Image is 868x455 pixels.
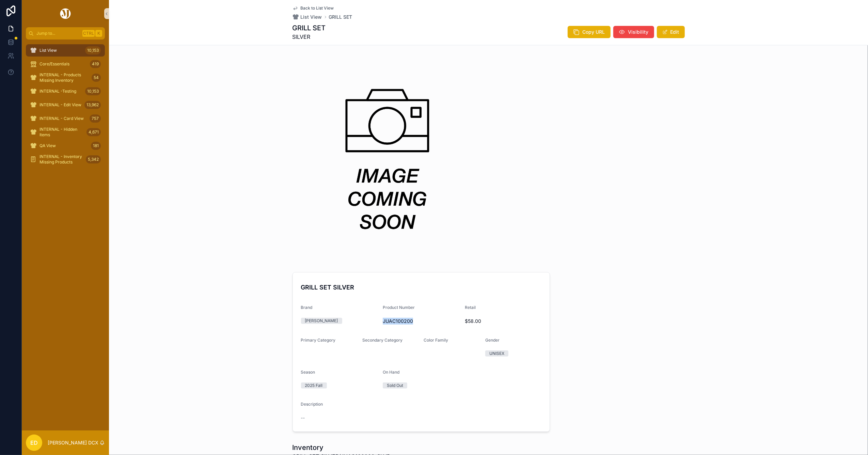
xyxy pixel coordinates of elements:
span: SILVER [293,33,326,41]
span: INTERNAL - Hidden Items [40,127,84,138]
span: INTERNAL -Testing [40,89,76,94]
div: 54 [92,74,101,82]
span: Color Family [424,338,448,343]
h1: Inventory [293,443,391,452]
div: scrollable content [22,40,109,174]
span: List View [40,48,57,53]
a: INTERNAL - Hidden Items4,671 [26,126,105,138]
img: 25509-imagecomingsoon.png [293,64,483,254]
div: 10,153 [85,46,101,54]
a: List View [293,14,322,20]
span: INTERNAL - Inventory Missing Products [40,154,83,165]
span: $58.00 [465,318,541,325]
span: Visibility [628,29,649,35]
div: Sold Out [387,382,403,389]
a: QA View181 [26,140,105,152]
span: INTERNAL - Card View [40,116,84,121]
div: 2025 Fall [305,382,323,389]
span: Secondary Category [362,338,403,343]
span: INTERNAL - Edit View [40,102,81,108]
span: Retail [465,305,476,310]
span: -- [301,414,305,421]
div: UNISEX [489,350,504,357]
a: INTERNAL -Testing10,153 [26,85,105,97]
div: 10,153 [85,87,101,95]
span: Description [301,402,323,407]
button: Jump to...CtrlK [26,27,105,40]
span: Ctrl [82,30,95,37]
span: INTERNAL - Products Missing Inventory [40,72,89,83]
div: 4,671 [86,128,101,136]
img: App logo [59,8,72,19]
a: List View10,153 [26,44,105,57]
a: INTERNAL - Inventory Missing Products5,342 [26,153,105,166]
span: Back to List View [301,5,334,11]
span: Core/Essentials [40,61,69,67]
span: K [96,31,101,36]
a: Core/Essentials419 [26,58,105,70]
a: INTERNAL - Card View757 [26,112,105,125]
div: 181 [91,142,101,150]
span: Season [301,370,315,375]
button: Edit [657,26,685,38]
button: Visibility [613,26,654,38]
span: Product Number [383,305,415,310]
h1: GRILL SET [293,23,326,33]
span: List View [301,14,322,20]
span: QA View [40,143,56,148]
p: [PERSON_NAME] DCX [48,439,98,446]
div: 419 [90,60,101,68]
div: 5,342 [86,155,101,163]
span: JUAC100200 [383,318,459,325]
span: Jump to... [36,31,80,36]
div: 757 [90,114,101,123]
span: Gender [485,338,500,343]
span: Primary Category [301,338,336,343]
div: 13,962 [84,101,101,109]
span: On Hand [383,370,399,375]
a: Back to List View [293,5,334,11]
h4: GRILL SET SILVER [301,283,541,292]
div: [PERSON_NAME] [305,318,338,324]
a: INTERNAL - Products Missing Inventory54 [26,72,105,84]
span: ED [30,439,38,447]
span: Brand [301,305,313,310]
a: GRILL SET [329,14,352,20]
a: INTERNAL - Edit View13,962 [26,99,105,111]
button: Copy URL [568,26,611,38]
span: Copy URL [583,29,605,35]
